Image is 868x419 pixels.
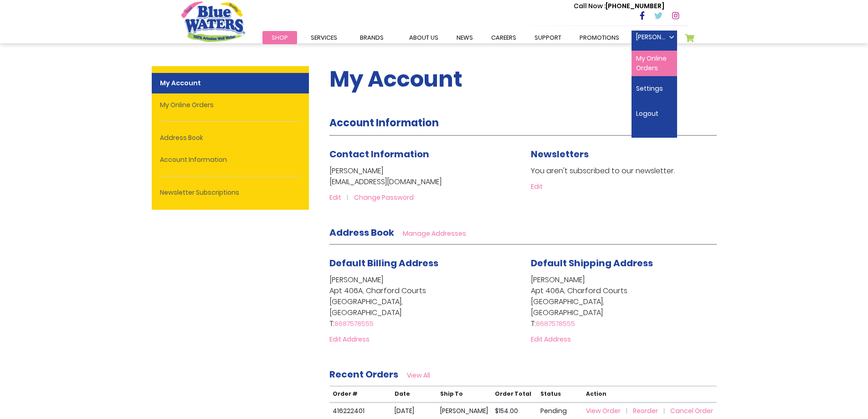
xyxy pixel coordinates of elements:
[152,150,309,170] a: Account Information
[272,33,288,42] span: Shop
[536,319,575,328] a: 8687578555
[574,1,606,10] span: Call Now :
[531,148,589,160] span: Newsletters
[329,226,394,239] strong: Address Book
[334,319,374,328] a: 8687578555
[632,81,677,97] a: Settings
[354,193,414,202] a: Change Password
[586,406,632,415] a: View Order
[482,31,525,44] a: careers
[583,386,717,402] th: Action
[152,182,309,203] a: Newsletter Subscriptions
[531,274,717,329] address: [PERSON_NAME] Apt 406A, Charford Courts [GEOGRAPHIC_DATA], [GEOGRAPHIC_DATA] T:
[447,31,482,44] a: News
[329,257,438,269] span: Default Billing Address
[329,148,429,160] span: Contact Information
[632,31,677,44] a: [PERSON_NAME]
[531,182,543,191] a: Edit
[407,371,430,380] a: View All
[403,229,466,238] a: Manage Addresses
[329,386,391,402] th: Order #
[329,193,352,202] a: Edit
[437,386,492,402] th: Ship To
[360,33,384,42] span: Brands
[391,386,437,402] th: Date
[329,64,462,94] span: My Account
[632,106,677,122] a: Logout
[531,335,571,344] a: Edit Address
[670,406,713,415] a: Cancel Order
[574,1,664,11] p: [PHONE_NUMBER]
[570,31,628,44] a: Promotions
[531,166,717,176] p: You aren't subscribed to our newsletter.
[329,368,398,381] strong: Recent Orders
[329,335,370,344] a: Edit Address
[152,95,309,115] a: My Online Orders
[586,406,621,415] span: View Order
[492,386,537,402] th: Order Total
[633,406,669,415] a: Reorder
[525,31,570,44] a: support
[632,51,677,76] a: My Online Orders
[531,257,653,269] span: Default Shipping Address
[329,274,515,329] address: [PERSON_NAME] Apt 406A, Charford Courts [GEOGRAPHIC_DATA], [GEOGRAPHIC_DATA] T:
[311,33,337,42] span: Services
[633,406,658,415] span: Reorder
[329,166,515,187] p: [PERSON_NAME] [EMAIL_ADDRESS][DOMAIN_NAME]
[495,406,518,415] span: $154.00
[181,1,245,41] a: store logo
[329,193,341,202] span: Edit
[400,31,447,44] a: about us
[152,128,309,148] a: Address Book
[329,116,439,130] strong: Account Information
[152,73,309,93] strong: My Account
[537,386,583,402] th: Status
